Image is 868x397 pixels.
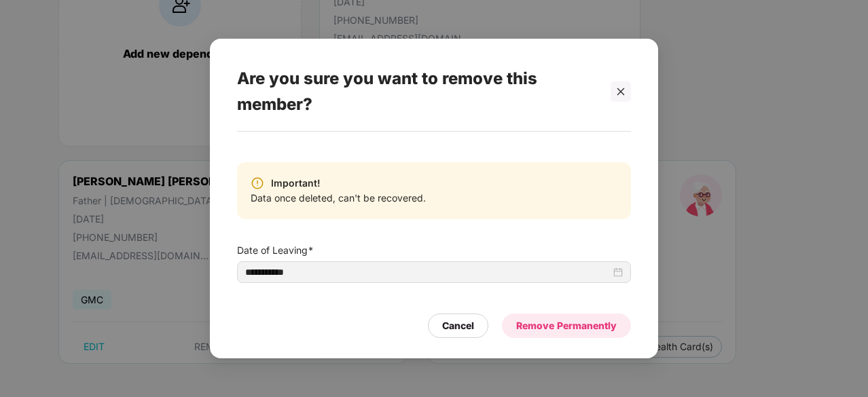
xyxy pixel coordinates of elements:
span: close [616,87,626,96]
div: Are you sure you want to remove this member? [237,52,598,130]
img: svg+xml;base64,PHN2ZyBpZD0iV2FybmluZ18tXzIweDIwIiBkYXRhLW5hbWU9Ildhcm5pbmcgLSAyMHgyMCIgeG1sbnM9Im... [251,176,264,190]
span: Important! [264,176,321,191]
div: Remove Permanently [516,318,617,333]
div: Cancel [442,318,474,333]
span: Date of Leaving* [237,243,631,258]
span: Data once deleted, can't be recovered. [251,191,426,206]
